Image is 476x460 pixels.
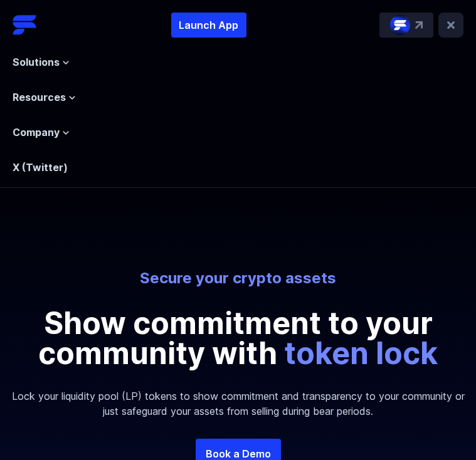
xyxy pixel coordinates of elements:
[13,55,70,70] button: Solutions
[390,15,410,35] img: streamflow-logo-circle.png
[13,161,68,174] a: X (Twitter)
[13,13,38,38] img: Streamflow Logo
[13,90,66,105] span: Resources
[10,308,466,369] p: Show commitment to your community with
[13,90,76,105] button: Resources
[13,125,60,140] span: Company
[415,21,423,29] img: top-right-arrow.svg
[13,125,70,140] button: Company
[10,268,466,288] p: Secure your crypto assets
[13,55,60,70] span: Solutions
[171,13,246,38] button: Launch App
[284,335,438,372] span: token lock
